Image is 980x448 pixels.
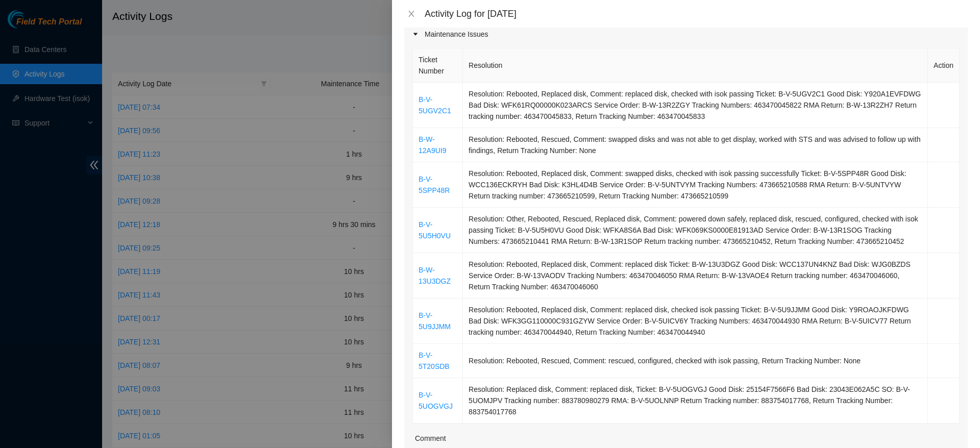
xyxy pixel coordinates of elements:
button: Close [404,9,419,19]
th: Ticket Number [413,48,463,83]
a: B-V-5T20SDB [419,351,450,370]
div: Maintenance Issues [404,22,968,46]
a: B-V-5U5H0VU [419,220,451,240]
th: Resolution [463,48,928,83]
div: Activity Log for [DATE] [425,8,968,19]
td: Resolution: Rebooted, Replaced disk, Comment: replaced disk, checked isok passing Ticket: B-V-5U9... [463,298,928,344]
a: B-V-5SPP48R [419,175,450,194]
a: B-W-13U3DGZ [419,266,451,285]
td: Resolution: Rebooted, Rescued, Comment: swapped disks and was not able to get display, worked wit... [463,128,928,162]
td: Resolution: Replaced disk, Comment: replaced disk, Ticket: B-V-5UOGVGJ Good Disk: 25154F7566F6 Ba... [463,378,928,424]
span: close [407,10,415,18]
a: B-W-12A9UI9 [419,135,446,155]
td: Resolution: Rebooted, Replaced disk, Comment: replaced disk Ticket: B-W-13U3DGZ Good Disk: WCC137... [463,253,928,298]
td: Resolution: Rebooted, Replaced disk, Comment: swapped disks, checked with isok passing successful... [463,162,928,208]
a: B-V-5UOGVGJ [419,391,453,410]
span: caret-right [412,31,419,37]
td: Resolution: Rebooted, Rescued, Comment: rescued, configured, checked with isok passing, Return Tr... [463,344,928,378]
a: B-V-5UGV2C1 [419,95,451,115]
td: Resolution: Rebooted, Replaced disk, Comment: replaced disk, checked with isok passing Ticket: B-... [463,83,928,128]
td: Resolution: Other, Rebooted, Rescued, Replaced disk, Comment: powered down safely, replaced disk,... [463,208,928,253]
a: B-V-5U9JJMM [419,311,451,331]
th: Action [928,48,960,83]
label: Comment [415,433,446,444]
